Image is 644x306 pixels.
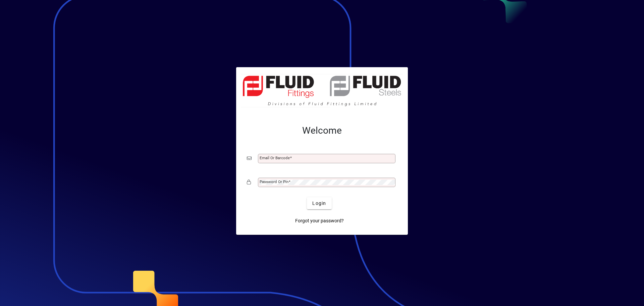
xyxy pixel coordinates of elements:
button: Login [307,197,331,209]
mat-label: Email or Barcode [260,156,290,160]
span: Forgot your password? [295,217,344,224]
span: Login [312,200,326,207]
mat-label: Password or Pin [260,179,288,184]
a: Forgot your password? [292,215,346,227]
h2: Welcome [247,125,397,136]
